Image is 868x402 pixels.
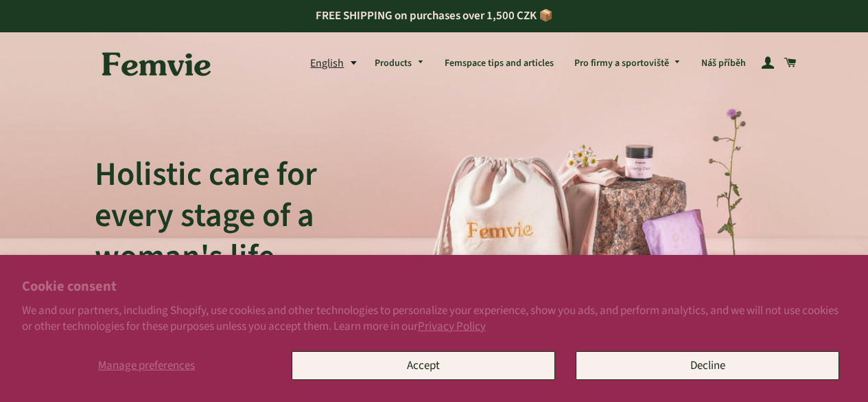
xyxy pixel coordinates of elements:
[564,46,692,82] a: Pro firmy a sportoviště
[691,46,756,82] a: Náš příběh
[95,43,218,85] img: Femvie
[434,46,564,82] a: Femspace tips and articles
[364,46,434,82] a: Products
[98,357,195,374] span: Manage preferences
[22,351,271,380] button: Manage preferences
[22,277,846,297] h2: Cookie consent
[576,351,839,380] button: Decline
[95,154,401,278] h2: Holistic care for every stage of a woman's life
[292,351,555,380] button: Accept
[310,54,364,73] button: English
[418,318,486,335] a: Privacy Policy
[22,303,846,333] p: We and our partners, including Shopify, use cookies and other technologies to personalize your ex...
